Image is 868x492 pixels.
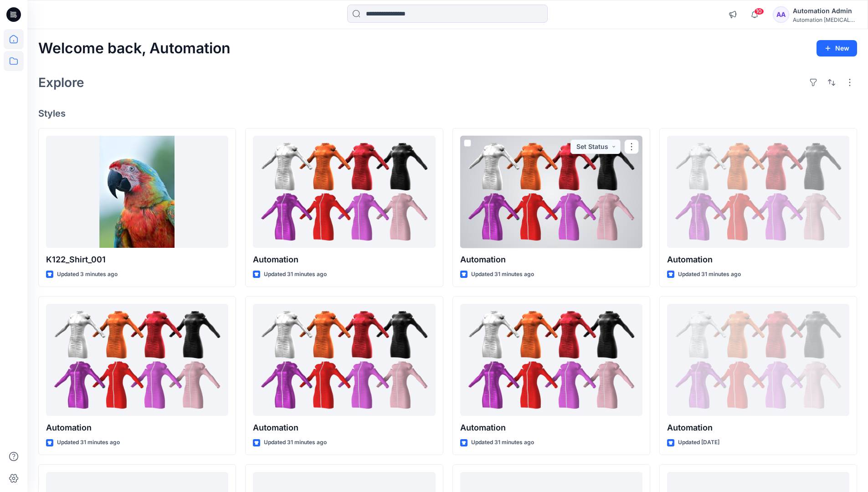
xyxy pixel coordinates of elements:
a: Automation [253,136,435,248]
p: Automation [667,253,849,266]
p: Automation [46,421,228,434]
h2: Explore [38,75,84,90]
p: Automation [667,421,849,434]
a: Automation [253,304,435,416]
p: Updated 31 minutes ago [678,270,741,279]
p: Automation [460,253,642,266]
p: Automation [253,421,435,434]
h2: Welcome back, Automation [38,40,231,57]
p: Updated 31 minutes ago [57,438,120,447]
span: 10 [754,8,764,15]
a: Automation [460,304,642,416]
div: AA [773,6,789,23]
a: Automation [667,304,849,416]
div: Automation [MEDICAL_DATA]... [793,16,857,23]
a: Automation [46,304,228,416]
p: Updated [DATE] [678,438,719,447]
a: K122_Shirt_001 [46,136,228,248]
div: Automation Admin [793,5,857,16]
p: Updated 31 minutes ago [264,438,327,447]
p: Updated 3 minutes ago [57,270,118,279]
p: K122_Shirt_001 [46,253,228,266]
p: Updated 31 minutes ago [471,438,534,447]
a: Automation [667,136,849,248]
p: Automation [460,421,642,434]
p: Updated 31 minutes ago [264,270,327,279]
p: Automation [253,253,435,266]
h4: Styles [38,108,857,119]
a: Automation [460,136,642,248]
p: Updated 31 minutes ago [471,270,534,279]
button: New [817,40,857,56]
